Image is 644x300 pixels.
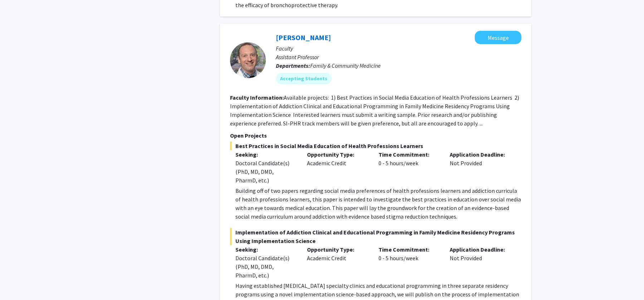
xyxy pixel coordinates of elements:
p: Time Commitment: [379,150,439,159]
span: Implementation of Addiction Clinical and Educational Programming in Family Medicine Residency Pro... [230,228,521,245]
div: Not Provided [444,150,516,185]
span: Best Practices in Social Media Education of Health Professions Learners [230,142,521,150]
p: Open Projects [230,131,521,140]
div: 0 - 5 hours/week [373,150,445,185]
b: Departments: [276,62,310,69]
iframe: Chat [5,268,30,295]
div: Academic Credit [302,245,373,280]
p: Building off of two papers regarding social media preferences of health professions learners and ... [235,186,521,221]
div: Not Provided [444,245,516,280]
p: Seeking: [235,150,296,159]
p: Faculty [276,44,521,53]
p: Application Deadline: [450,245,511,254]
p: Opportunity Type: [307,150,368,159]
div: 0 - 5 hours/week [373,245,445,280]
div: Doctoral Candidate(s) (PhD, MD, DMD, PharmD, etc.) [235,254,296,280]
span: Family & Community Medicine [310,62,381,69]
p: Assistant Professor [276,53,521,61]
button: Message Gregory Jaffe [475,31,521,44]
a: [PERSON_NAME] [276,33,331,42]
p: Seeking: [235,245,296,254]
mat-chip: Accepting Students [276,73,332,84]
p: Application Deadline: [450,150,511,159]
p: Time Commitment: [379,245,439,254]
fg-read-more: Available projects: 1) Best Practices in Social Media Education of Health Professions Learners 2)... [230,94,519,127]
b: Faculty Information: [230,94,284,101]
p: Opportunity Type: [307,245,368,254]
div: Doctoral Candidate(s) (PhD, MD, DMD, PharmD, etc.) [235,159,296,185]
div: Academic Credit [302,150,373,185]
